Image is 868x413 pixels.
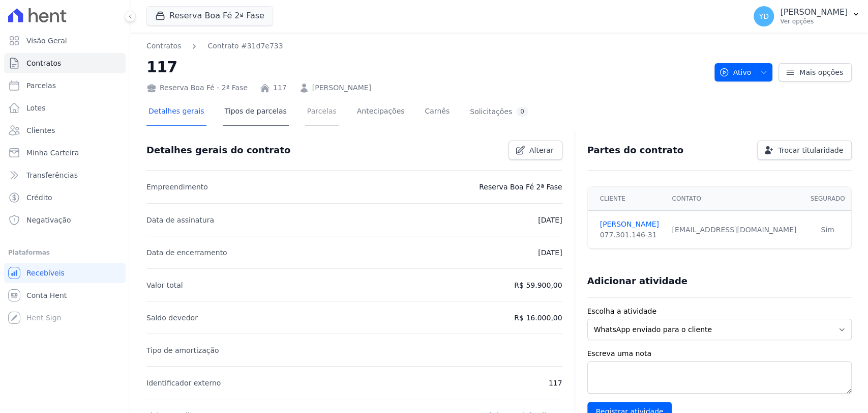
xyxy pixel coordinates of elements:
[4,143,126,163] a: Minha Carteira
[719,63,752,81] span: Ativo
[312,82,371,93] a: [PERSON_NAME]
[26,170,78,180] span: Transferências
[759,13,768,20] span: YD
[672,225,798,235] div: [EMAIL_ADDRESS][DOMAIN_NAME]
[4,53,126,73] a: Contratos
[146,41,181,51] a: Contratos
[423,99,452,126] a: Carnês
[146,56,706,78] h2: 117
[146,377,221,389] p: Identificador externo
[714,63,773,81] button: Ativo
[207,41,283,51] a: Contrato #31d7e733
[4,120,126,141] a: Clientes
[26,192,52,203] span: Crédito
[4,165,126,185] a: Transferências
[587,275,687,287] h3: Adicionar atividade
[26,148,79,158] span: Minha Carteira
[514,312,562,324] p: R$ 16.000,00
[470,107,528,117] div: Solicitações
[549,377,562,389] p: 117
[146,246,227,259] p: Data de encerramento
[146,6,273,25] button: Reserva Boa Fé 2ª Fase
[587,306,852,317] label: Escolha a atividade
[508,141,562,160] a: Alterar
[146,144,290,156] h3: Detalhes gerais do contrato
[600,219,660,230] a: [PERSON_NAME]
[355,99,407,126] a: Antecipações
[26,125,55,135] span: Clientes
[514,279,562,291] p: R$ 59.900,00
[587,348,852,359] label: Escreva uma nota
[146,41,283,51] nav: Breadcrumb
[4,263,126,283] a: Recebíveis
[4,98,126,118] a: Lotes
[273,82,287,93] a: 117
[529,145,554,155] span: Alterar
[757,141,852,160] a: Trocar titularidade
[779,63,852,81] a: Mais opções
[146,214,214,226] p: Data de assinatura
[780,17,848,25] p: Ver opções
[479,181,562,193] p: Reserva Boa Fé 2ª Fase
[4,75,126,96] a: Parcelas
[778,145,843,155] span: Trocar titularidade
[146,344,219,356] p: Tipo de amortização
[26,103,46,113] span: Lotes
[146,99,206,126] a: Detalhes gerais
[26,58,61,68] span: Contratos
[780,7,848,17] p: [PERSON_NAME]
[538,214,562,226] p: [DATE]
[26,80,56,91] span: Parcelas
[588,187,666,211] th: Cliente
[8,246,122,259] div: Plataformas
[4,210,126,230] a: Negativação
[26,36,67,46] span: Visão Geral
[146,181,208,193] p: Empreendimento
[146,41,706,51] nav: Breadcrumb
[4,285,126,306] a: Conta Hent
[26,215,71,225] span: Negativação
[305,99,339,126] a: Parcelas
[146,279,183,291] p: Valor total
[538,246,562,259] p: [DATE]
[600,230,660,240] div: 077.301.146-31
[799,67,843,77] span: Mais opções
[666,187,804,211] th: Contato
[223,99,289,126] a: Tipos de parcelas
[468,99,530,126] a: Solicitações0
[4,31,126,51] a: Visão Geral
[804,211,851,249] td: Sim
[146,82,248,93] div: Reserva Boa Fé - 2ª Fase
[146,312,198,324] p: Saldo devedor
[516,107,528,117] div: 0
[26,268,65,278] span: Recebíveis
[745,2,868,31] button: YD [PERSON_NAME] Ver opções
[4,187,126,208] a: Crédito
[26,290,67,300] span: Conta Hent
[587,144,684,156] h3: Partes do contrato
[804,187,851,211] th: Segurado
